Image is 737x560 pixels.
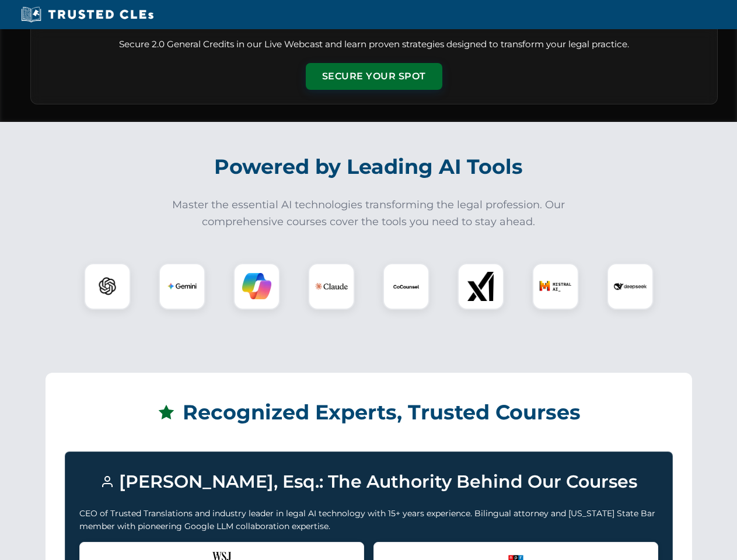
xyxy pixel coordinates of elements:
div: CoCounsel [383,263,429,310]
p: Master the essential AI technologies transforming the legal profession. Our comprehensive courses... [165,197,573,230]
div: ChatGPT [84,263,131,310]
div: Mistral AI [532,263,579,310]
h3: [PERSON_NAME], Esq.: The Authority Behind Our Courses [79,466,658,498]
p: Secure 2.0 General Credits in our Live Webcast and learn proven strategies designed to transform ... [45,38,703,51]
img: Gemini Logo [167,272,197,301]
img: CoCounsel Logo [392,272,421,301]
img: xAI Logo [466,272,495,301]
div: Copilot [233,263,280,310]
img: Mistral AI Logo [539,270,572,303]
img: Copilot Logo [242,272,271,301]
div: Gemini [159,263,205,310]
h2: Recognized Experts, Trusted Courses [65,392,673,433]
img: DeepSeek Logo [614,270,647,303]
div: DeepSeek [607,263,654,310]
button: Secure Your Spot [306,63,442,90]
img: Claude Logo [315,270,348,303]
img: Trusted CLEs [18,6,157,23]
div: xAI [457,263,504,310]
div: Claude [308,263,355,310]
h2: Powered by Leading AI Tools [46,146,692,187]
img: ChatGPT Logo [90,269,124,303]
p: CEO of Trusted Translations and industry leader in legal AI technology with 15+ years experience.... [79,507,658,533]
